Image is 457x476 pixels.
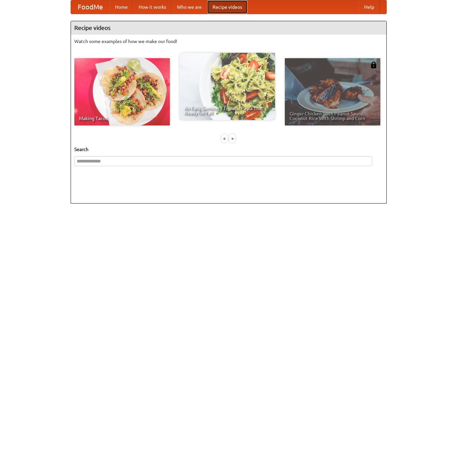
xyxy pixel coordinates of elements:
a: Home [110,0,133,14]
div: « [222,134,228,143]
p: Watch some examples of how we make our food! [74,38,383,45]
a: Who we are [172,0,207,14]
a: FoodMe [71,0,110,14]
a: Making Tacos [74,58,170,125]
div: » [229,134,235,143]
img: 483408.png [370,62,377,68]
h4: Recipe videos [71,21,386,35]
a: Help [359,0,380,14]
h5: Search [74,146,383,153]
span: Making Tacos [79,116,165,121]
a: How it works [133,0,172,14]
a: An Easy, Summery Tomato Pasta That's Ready for Fall [180,53,275,120]
span: An Easy, Summery Tomato Pasta That's Ready for Fall [184,106,270,115]
a: Recipe videos [207,0,247,14]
